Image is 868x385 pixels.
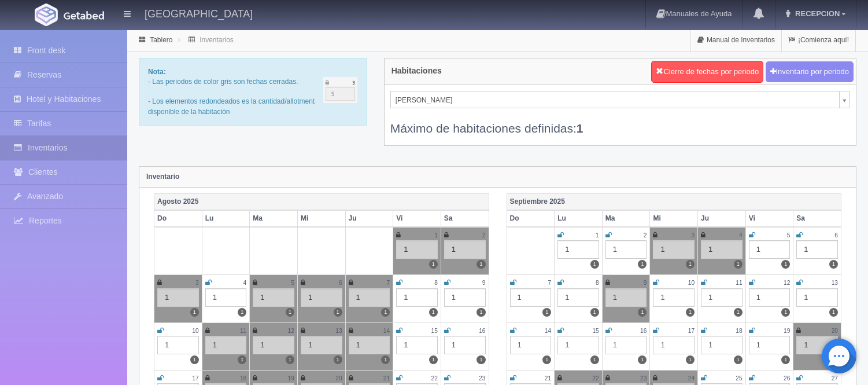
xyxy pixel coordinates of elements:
small: 3 [195,280,199,286]
label: 1 [429,260,438,269]
div: 1 [749,336,791,354]
small: 9 [644,280,647,286]
img: Getabed [64,11,104,20]
label: 1 [734,260,743,269]
small: 2 [644,232,647,239]
label: 1 [381,355,390,364]
div: 1 [349,336,390,354]
small: 4 [739,232,743,239]
label: 1 [590,260,599,269]
a: ¡Comienza aquí! [782,29,855,52]
label: 1 [429,355,438,364]
span: [PERSON_NAME] [396,91,834,109]
small: 3 [691,232,695,239]
div: 1 [301,336,342,354]
div: 1 [396,288,438,307]
div: 1 [557,240,599,259]
div: 1 [253,288,294,307]
label: 1 [286,308,294,317]
small: 13 [832,280,838,286]
small: 21 [383,375,390,382]
small: 22 [431,375,438,382]
small: 23 [479,375,485,382]
small: 27 [832,375,838,382]
div: 1 [701,288,743,307]
button: Inventario por periodo [766,61,854,83]
small: 11 [240,328,246,334]
small: 9 [482,280,486,286]
label: 1 [781,260,790,269]
small: 14 [383,328,390,334]
div: 1 [510,288,552,307]
th: Vi [393,210,441,227]
label: 1 [638,355,647,364]
div: 1 [444,288,486,307]
div: 1 [510,336,552,354]
strong: Inventario [146,173,179,181]
small: 4 [243,280,247,286]
label: 1 [238,355,246,364]
a: Manual de Inventarios [691,29,781,52]
div: 1 [605,240,647,259]
th: Vi [745,210,793,227]
th: Mi [650,210,698,227]
small: 12 [784,280,790,286]
label: 1 [686,308,695,317]
div: 1 [157,288,199,307]
label: 1 [190,308,199,317]
th: Ma [602,210,650,227]
div: 1 [396,240,438,259]
div: 1 [157,336,199,354]
small: 7 [548,280,551,286]
a: Tablero [150,36,172,44]
span: RECEPCION [792,9,840,18]
small: 18 [736,328,742,334]
th: Lu [202,210,250,227]
h4: [GEOGRAPHIC_DATA] [145,6,253,20]
small: 25 [736,375,742,382]
label: 1 [477,260,485,269]
div: 1 [749,240,791,259]
small: 22 [592,375,599,382]
b: Nota: [148,68,166,76]
th: Sa [441,210,489,227]
small: 18 [240,375,246,382]
label: 1 [381,308,390,317]
label: 1 [477,308,485,317]
label: 1 [429,308,438,317]
th: Do [154,210,202,227]
div: 1 [653,288,695,307]
div: - Las periodos de color gris son fechas cerradas. - Los elementos redondeados es la cantidad/allo... [139,58,367,126]
small: 23 [640,375,647,382]
small: 26 [784,375,790,382]
a: Inventarios [200,36,234,44]
small: 1 [434,232,438,239]
th: Mi [297,210,345,227]
div: 1 [253,336,294,354]
small: 10 [192,328,198,334]
a: [PERSON_NAME] [390,91,850,108]
th: Agosto 2025 [154,193,489,210]
small: 12 [288,328,294,334]
div: 1 [605,288,647,307]
div: 1 [653,336,695,354]
small: 13 [335,328,342,334]
div: 1 [701,240,743,259]
label: 1 [686,260,695,269]
th: Septiembre 2025 [507,193,841,210]
small: 19 [784,328,790,334]
img: Getabed [35,3,58,26]
small: 2 [482,232,486,239]
small: 6 [339,280,342,286]
img: cutoff.png [323,77,357,103]
th: Sa [793,210,841,227]
label: 1 [829,260,838,269]
div: 1 [605,336,647,354]
small: 19 [288,375,294,382]
small: 1 [596,232,599,239]
th: Ju [345,210,393,227]
small: 17 [688,328,695,334]
small: 20 [832,328,838,334]
div: 1 [701,336,743,354]
div: Máximo de habitaciones definidas: [390,108,850,137]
